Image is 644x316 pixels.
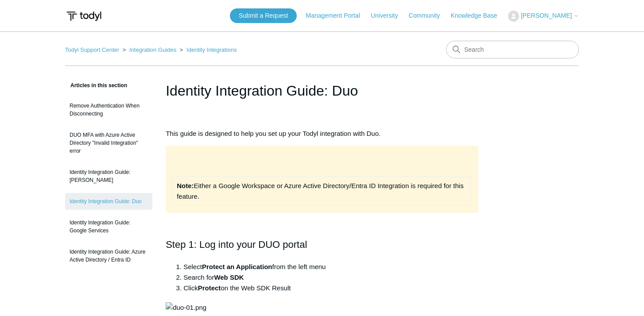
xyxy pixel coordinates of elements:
strong: Protect an Application [202,263,272,270]
span: [PERSON_NAME] [521,12,572,19]
a: Integration Guides [129,46,176,53]
li: Integration Guides [121,46,178,53]
li: Todyl Support Center [65,46,121,53]
a: Management Portal [306,11,369,20]
a: Identity Integrations [186,46,237,53]
a: Community [409,11,449,20]
strong: Note: [177,182,194,189]
td: Either a Google Workspace or Azure Active Directory/Entra ID Integration is required for this fea... [173,177,471,206]
a: University [371,11,407,20]
a: Identity Integration Guide: [PERSON_NAME] [65,164,152,189]
button: [PERSON_NAME] [508,11,579,22]
li: Click on the Web SDK Result [183,283,478,293]
a: Submit a Request [230,8,297,23]
a: Identity Integration Guide: Google Services [65,214,152,239]
img: duo-01.png [166,302,206,313]
img: Todyl Support Center Help Center home page [65,8,103,24]
strong: Protect [198,284,221,292]
a: Todyl Support Center [65,46,119,53]
input: Search [446,41,579,58]
span: Articles in this section [65,82,127,89]
p: This guide is designed to help you set up your Todyl integration with Duo. [166,128,478,139]
a: DUO MFA with Azure Active Directory "Invalid Integration" error [65,127,152,159]
a: Remove Authentication When Disconnecting [65,97,152,122]
a: Knowledge Base [451,11,506,20]
a: Identity Integration Guide: Duo [65,193,152,210]
a: Identity Integration Guide: Azure Active Directory / Entra ID [65,243,152,268]
strong: Web SDK [214,274,244,281]
h2: Step 1: Log into your DUO portal [166,237,478,252]
h1: Identity Integration Guide: Duo [166,80,478,101]
li: Search for [183,272,478,283]
li: Identity Integrations [178,46,237,53]
li: Select from the left menu [183,262,478,272]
